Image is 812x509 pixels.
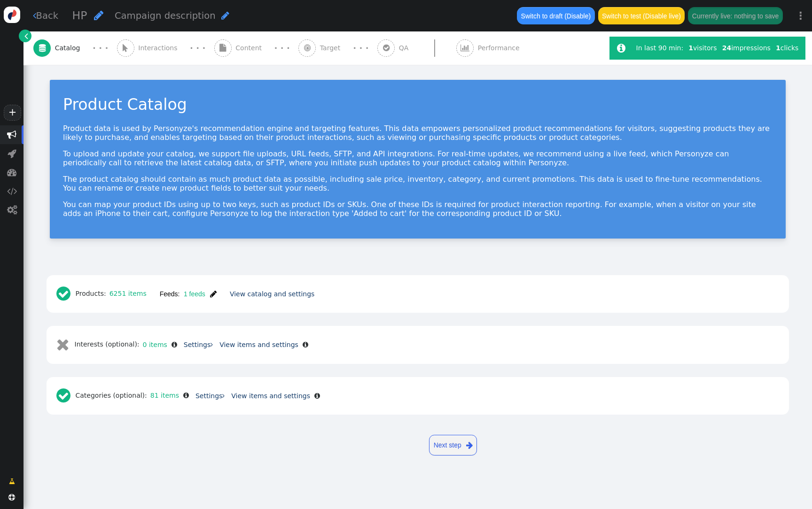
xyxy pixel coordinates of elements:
a: 6251 items [106,290,147,297]
span:  [383,44,390,52]
span: impressions [722,44,771,52]
div: Product Catalog [63,93,773,116]
a: 81 items [147,392,179,399]
a:  Performance [456,31,540,65]
div: visitors [686,43,719,53]
div: Interests (optional): [53,332,180,357]
span: Interactions [138,43,181,53]
span:  [123,44,128,52]
span:  [8,494,15,501]
p: To upload and update your catalog, we support file uploads, URL feeds, SFTP, and API integrations... [63,149,773,167]
a: ⋮ [789,2,812,30]
span:  [8,149,16,158]
span: Target [320,43,344,53]
a:  Catalog · · · [33,31,117,65]
img: logo-icon.svg [4,7,20,23]
span:  [461,44,469,52]
p: Product data is used by Personyze's recommendation engine and targeting features. This data empow... [63,124,773,142]
div: · · · [93,42,108,54]
a:  [19,30,31,42]
span:  [7,168,16,177]
div: · · · [353,42,368,54]
span: QA [399,43,413,53]
span:  [304,44,311,52]
span:  [7,130,16,139]
span: Catalog [55,43,84,53]
button: Feeds:1 feeds  [153,285,223,302]
a: View items and settings [231,392,310,400]
span:  [183,392,189,399]
a: Next step [429,435,477,455]
span:  [24,31,28,41]
div: · · · [274,42,290,54]
span:  [303,341,308,348]
div: · · · [190,42,205,54]
span:  [33,11,36,20]
span:  [9,477,15,486]
a: View catalog and settings [230,290,314,298]
b: 1 [776,44,781,52]
span:  [314,393,320,399]
button: Switch to draft (Disable) [517,7,594,24]
span: Performance [478,43,523,53]
a:  [2,473,22,490]
p: The product catalog should contain as much product data as possible, including sale price, invent... [63,175,773,193]
span:  [210,290,217,298]
a: + [4,105,21,121]
b: 1 [688,44,693,52]
span:  [617,43,625,53]
span:  [219,44,226,52]
span: Campaign description [115,10,216,21]
span:  [39,44,46,52]
a:  Content · · · [214,31,299,65]
button: Switch to test (Disable live) [598,7,685,24]
a: Settings [184,341,213,348]
span:  [211,341,213,348]
div: Categories (optional): [53,384,192,409]
span:  [56,336,75,353]
a:  Target · · · [298,31,377,65]
span:  [7,205,17,215]
button: Currently live: nothing to save [688,7,782,24]
div: Products: [53,282,150,307]
a: Settings [195,392,225,400]
span:  [466,440,473,451]
span: clicks [776,44,798,52]
a: Back [33,9,59,23]
span: 1 feeds [180,290,205,298]
b: 24 [722,44,731,52]
span:  [222,393,225,399]
a: View items and settings [219,341,298,348]
div: In last 90 min: [636,43,686,53]
span:  [56,285,76,302]
a: 0 items [140,341,167,348]
span:  [221,11,229,20]
span:  [7,186,17,196]
span: HP [72,9,87,22]
span:  [56,387,76,404]
span:  [172,341,177,348]
span:  [94,10,103,21]
a:  QA [377,31,456,65]
span: Content [235,43,265,53]
a:  Interactions · · · [117,31,214,65]
p: You can map your product IDs using up to two keys, such as product IDs or SKUs. One of these IDs ... [63,200,773,218]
